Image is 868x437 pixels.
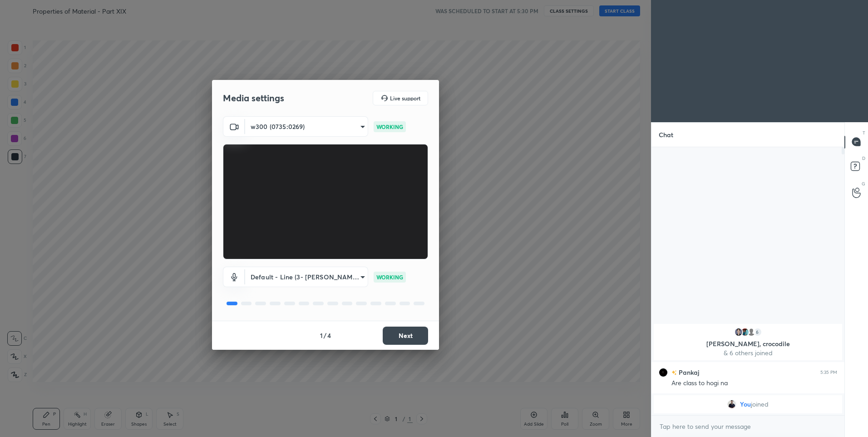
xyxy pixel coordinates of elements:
div: w300 (0735:0269) [245,267,368,287]
p: [PERSON_NAME], crocodile [659,340,837,348]
div: grid [651,322,844,415]
h6: Pankaj [677,367,699,377]
div: 5:35 PM [820,369,837,375]
img: 3a38f146e3464b03b24dd93f76ec5ac5.jpg [727,400,736,409]
img: no-rating-badge.077c3623.svg [671,370,677,375]
p: Chat [651,123,681,147]
h2: Media settings [223,92,284,104]
p: G [862,180,865,187]
p: D [862,155,865,162]
p: T [863,129,865,136]
span: joined [751,401,769,408]
h4: 4 [327,331,331,340]
img: 3 [740,328,750,337]
h5: Live support [390,95,420,101]
span: You [740,401,751,408]
img: 23ed6be6ecc540efb81ffd16f1915107.jpg [734,328,743,337]
h4: / [324,331,326,340]
div: w300 (0735:0269) [245,116,368,137]
p: WORKING [376,273,403,281]
div: Are class to hogi na [671,379,837,388]
button: Next [383,327,428,345]
div: 6 [753,328,762,337]
h4: 1 [320,331,323,340]
img: default.png [747,328,756,337]
p: WORKING [376,123,403,131]
img: 028813a5328843dba5b1b8c46882d55e.jpg [659,367,668,377]
p: & 6 others joined [659,349,837,357]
